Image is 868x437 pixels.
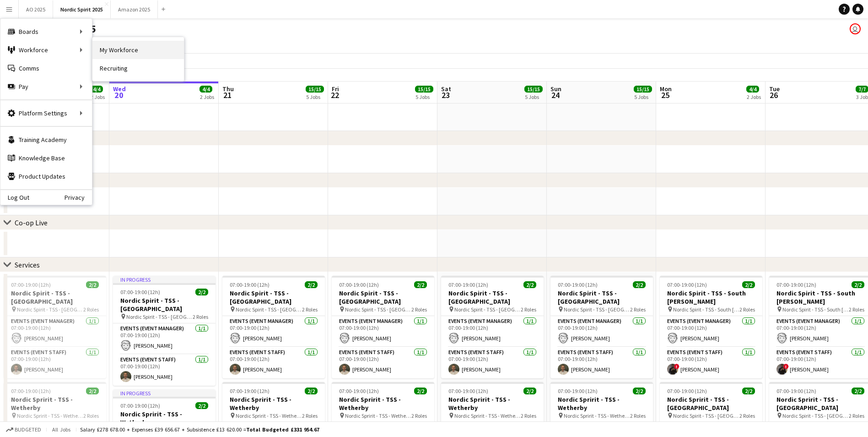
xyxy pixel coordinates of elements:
span: 2/2 [414,388,427,394]
a: Knowledge Base [0,149,92,167]
a: Comms [0,59,92,77]
span: 07:00-19:00 (12h) [558,281,598,288]
app-card-role: Events (Event Staff)1/107:00-19:00 (12h)[PERSON_NAME] [441,347,544,378]
span: 4/4 [90,86,103,93]
span: 07:00-19:00 (12h) [339,281,379,288]
span: 07:00-19:00 (12h) [230,388,270,394]
span: Wed [113,85,126,93]
span: 2 Roles [849,412,864,419]
div: 5 Jobs [525,93,542,100]
app-job-card: 07:00-19:00 (12h)2/2Nordic Spirit - TSS - [GEOGRAPHIC_DATA] Nordic Spirit - TSS - [GEOGRAPHIC_DAT... [222,276,325,378]
div: Pay [0,77,92,96]
span: 2 Roles [521,306,536,313]
span: 2/2 [305,281,318,288]
h3: Nordic Spirit - TSS - [GEOGRAPHIC_DATA] [222,289,325,306]
span: 2 Roles [521,412,536,419]
span: 2 Roles [302,306,318,313]
app-card-role: Events (Event Manager)1/107:00-19:00 (12h)[PERSON_NAME] [113,323,216,355]
span: Sun [550,85,561,93]
span: 21 [221,90,234,100]
span: Nordic Spirit - TSS - [GEOGRAPHIC_DATA] [673,412,739,419]
app-job-card: 07:00-19:00 (12h)2/2Nordic Spirit - TSS - [GEOGRAPHIC_DATA] Nordic Spirit - TSS - [GEOGRAPHIC_DAT... [441,276,544,378]
span: 07:00-19:00 (12h) [667,388,707,394]
span: 07:00-19:00 (12h) [667,281,707,288]
span: 20 [112,90,126,100]
app-job-card: In progress07:00-19:00 (12h)2/2Nordic Spirit - TSS - [GEOGRAPHIC_DATA] Nordic Spirit - TSS - [GEO... [113,276,216,386]
app-card-role: Events (Event Manager)1/107:00-19:00 (12h)[PERSON_NAME] [4,316,106,347]
h3: Nordic Spirit - TSS - [GEOGRAPHIC_DATA] [113,296,216,313]
app-card-role: Events (Event Manager)1/107:00-19:00 (12h)[PERSON_NAME] [332,316,434,347]
span: 15/15 [415,86,433,93]
span: 2 Roles [630,412,646,419]
span: All jobs [50,426,72,433]
div: In progress [113,276,216,283]
h3: Nordic Spririt - TSS - Wetherby [441,395,544,412]
div: 5 Jobs [306,93,323,100]
span: 4/4 [199,86,212,93]
app-card-role: Events (Event Staff)1/107:00-19:00 (12h)[PERSON_NAME] [332,347,434,378]
app-card-role: Events (Event Staff)1/107:00-19:00 (12h)[PERSON_NAME] [550,347,653,378]
span: 2 Roles [83,306,99,313]
div: 2 Jobs [91,93,105,100]
app-card-role: Events (Event Staff)1/107:00-19:00 (12h)[PERSON_NAME] [113,355,216,386]
span: 07:00-19:00 (12h) [120,402,160,409]
h3: Nordic Spririt - TSS - [GEOGRAPHIC_DATA] [660,395,762,412]
span: 2/2 [633,281,646,288]
span: Nordic Spirit - TSS - [GEOGRAPHIC_DATA] [782,412,849,419]
span: 07:00-19:00 (12h) [776,281,816,288]
app-card-role: Events (Event Staff)1/107:00-19:00 (12h)![PERSON_NAME] [660,347,762,378]
div: Platform Settings [0,104,92,122]
span: Total Budgeted £331 954.67 [246,426,319,433]
span: 2/2 [86,388,99,394]
a: Training Academy [0,131,92,149]
span: 2 Roles [83,412,99,419]
span: 07:00-19:00 (12h) [558,388,598,394]
span: 07:00-19:00 (12h) [230,281,270,288]
span: 2/2 [742,281,755,288]
span: 24 [549,90,561,100]
app-card-role: Events (Event Staff)1/107:00-19:00 (12h)[PERSON_NAME] [222,347,325,378]
div: 07:00-19:00 (12h)2/2Nordic Spirit - TSS - South [PERSON_NAME] Nordic Spirit - TSS - South [PERSON... [660,276,762,378]
div: Workforce [0,41,92,59]
span: 2/2 [523,388,536,394]
span: Nordic Spririt - TSS - Wetherby [236,412,302,419]
span: Thu [222,85,234,93]
div: Boards [0,22,92,41]
span: 07:00-19:00 (12h) [776,388,816,394]
a: Product Updates [0,167,92,186]
span: 2/2 [86,281,99,288]
div: 2 Jobs [747,93,761,100]
span: Nordic Spirit - TSS - [GEOGRAPHIC_DATA] [454,306,521,313]
div: 07:00-19:00 (12h)2/2Nordic Spirit - TSS - [GEOGRAPHIC_DATA] Nordic Spirit - TSS - [GEOGRAPHIC_DAT... [4,276,106,378]
app-card-role: Events (Event Manager)1/107:00-19:00 (12h)[PERSON_NAME] [660,316,762,347]
span: Nordic Spirit - TSS - [GEOGRAPHIC_DATA] [236,306,302,313]
span: 2 Roles [302,412,318,419]
div: Salary £278 678.00 + Expenses £39 656.67 + Subsistence £13 620.00 = [80,426,319,433]
span: 2/2 [414,281,427,288]
span: Nordic Spirit - TSS - South [PERSON_NAME] [782,306,849,313]
span: 2 Roles [193,313,208,320]
a: Privacy [65,194,92,201]
app-user-avatar: Kerri Melville-Gee [850,23,861,34]
span: 26 [768,90,780,100]
a: Recruiting [92,59,184,77]
span: 15/15 [634,86,652,93]
span: 07:00-19:00 (12h) [339,388,379,394]
app-job-card: 07:00-19:00 (12h)2/2Nordic Spirit - TSS - [GEOGRAPHIC_DATA] Nordic Spirit - TSS - [GEOGRAPHIC_DAT... [550,276,653,378]
div: 5 Jobs [415,93,433,100]
span: 15/15 [306,86,324,93]
span: Fri [332,85,339,93]
h3: Nordic Spirit - TSS - [GEOGRAPHIC_DATA] [332,289,434,306]
span: Nordic Spririt - TSS - Wetherby [564,412,630,419]
span: 22 [330,90,339,100]
app-card-role: Events (Event Manager)1/107:00-19:00 (12h)[PERSON_NAME] [550,316,653,347]
button: AO 2025 [19,0,53,18]
div: Co-op Live [15,218,48,227]
span: Nordic Spirit - TSS - [GEOGRAPHIC_DATA] [345,306,411,313]
span: 2 Roles [739,306,755,313]
span: 2/2 [195,289,208,295]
